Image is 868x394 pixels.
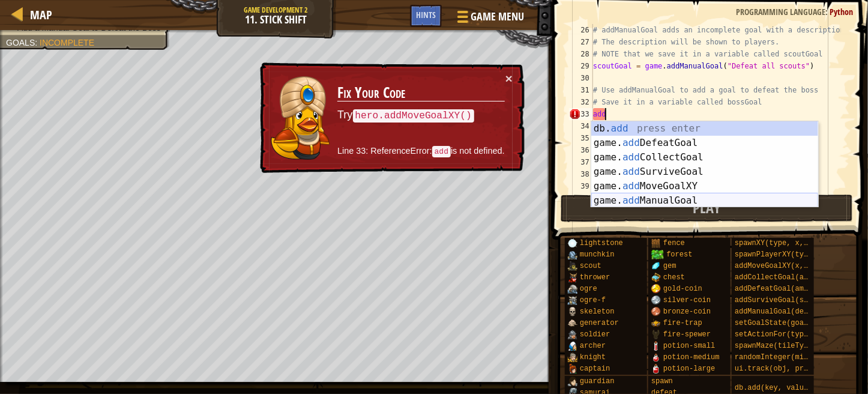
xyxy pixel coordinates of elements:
[651,273,661,282] img: portrait.png
[568,318,577,328] img: portrait.png
[432,146,451,157] code: add
[651,284,661,294] img: portrait.png
[735,250,843,259] span: spawnPlayerXY(type, x, y)
[270,76,330,160] img: duck_pender.png
[568,341,577,351] img: portrait.png
[40,38,94,47] span: Incomplete
[735,319,851,327] span: setGoalState(goal, success)
[663,319,702,327] span: fire-trap
[735,365,817,373] span: ui.track(obj, prop)
[651,261,661,271] img: portrait.png
[568,353,577,362] img: portrait.png
[580,330,610,339] span: soldier
[337,108,505,123] p: Try
[561,195,853,222] button: Play
[663,262,677,270] span: gem
[663,239,685,247] span: fence
[735,308,847,316] span: addManualGoal(description)
[353,109,474,123] code: hero.addMoveGoalXY()
[569,156,593,168] div: 37
[580,365,610,373] span: captain
[830,6,853,17] span: Python
[663,342,715,350] span: potion-small
[580,308,615,316] span: skeleton
[663,285,702,293] span: gold-coin
[735,353,834,362] span: randomInteger(min, max)
[35,38,40,47] span: :
[651,341,661,351] img: portrait.png
[735,273,830,282] span: addCollectGoal(amount)
[580,250,615,259] span: munchkin
[471,9,524,25] span: Game Menu
[651,238,661,248] img: portrait.png
[580,273,610,282] span: thrower
[735,384,813,392] span: db.add(key, value)
[416,9,436,20] span: Hints
[505,72,513,85] button: ×
[569,144,593,156] div: 36
[337,85,505,102] h3: Fix Your Code
[651,330,661,339] img: portrait.png
[663,330,711,339] span: fire-spewer
[24,7,52,23] a: Map
[569,192,593,204] div: 40
[6,38,35,47] span: Goals
[569,120,593,132] div: 34
[568,250,577,259] img: portrait.png
[448,5,531,33] button: Game Menu
[569,72,593,84] div: 30
[580,285,597,293] span: ogre
[568,307,577,317] img: portrait.png
[580,239,623,247] span: lightstone
[568,261,577,271] img: portrait.png
[663,296,711,305] span: silver-coin
[568,330,577,339] img: portrait.png
[569,48,593,60] div: 28
[569,168,593,180] div: 38
[663,365,715,373] span: potion-large
[651,318,661,328] img: portrait.png
[736,6,825,17] span: Programming language
[580,296,606,305] span: ogre-f
[569,108,593,120] div: 33
[30,7,52,23] span: Map
[651,364,661,374] img: portrait.png
[569,132,593,144] div: 35
[693,198,721,217] span: Play
[580,342,606,350] span: archer
[651,295,661,305] img: portrait.png
[568,377,577,386] img: portrait.png
[569,36,593,48] div: 27
[663,308,711,316] span: bronze-coin
[580,319,619,327] span: generator
[580,353,606,362] span: knight
[735,296,834,305] span: addSurviveGoal(seconds)
[569,24,593,36] div: 26
[580,262,601,270] span: scout
[735,285,825,293] span: addDefeatGoal(amount)
[337,145,505,158] p: Line 33: ReferenceError: is not defined.
[568,238,577,248] img: portrait.png
[568,364,577,374] img: portrait.png
[568,273,577,282] img: portrait.png
[825,6,830,17] span: :
[580,377,615,386] span: guardian
[569,96,593,108] div: 32
[651,377,673,386] span: spawn
[569,60,593,72] div: 29
[568,295,577,305] img: portrait.png
[569,180,593,192] div: 39
[663,353,720,362] span: potion-medium
[651,307,661,317] img: portrait.png
[735,342,843,350] span: spawnMaze(tileType, seed)
[651,353,661,362] img: portrait.png
[735,262,817,270] span: addMoveGoalXY(x, y)
[735,239,817,247] span: spawnXY(type, x, y)
[651,250,664,259] img: trees_1.png
[666,250,692,259] span: forest
[568,284,577,294] img: portrait.png
[663,273,685,282] span: chest
[569,84,593,96] div: 31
